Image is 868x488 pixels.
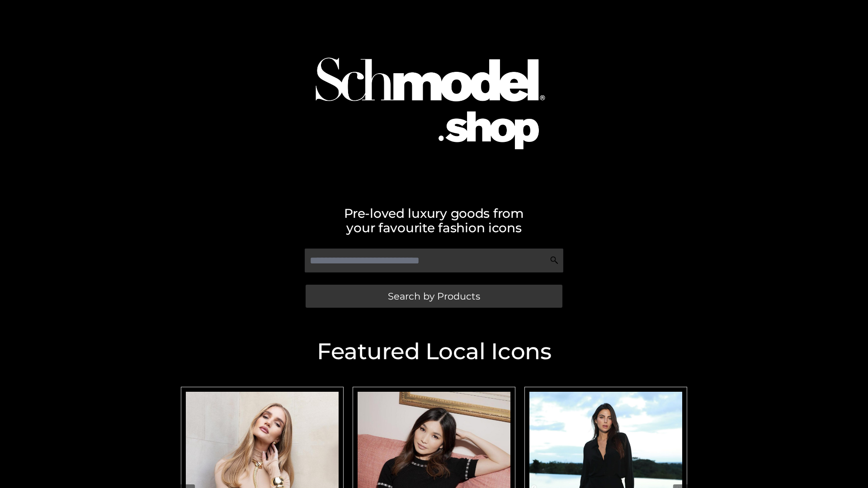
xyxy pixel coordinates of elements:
h2: Featured Local Icons​ [176,340,692,363]
h2: Pre-loved luxury goods from your favourite fashion icons [176,206,692,235]
span: Search by Products [388,291,480,301]
a: Search by Products [306,285,562,308]
img: Search Icon [550,256,559,265]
